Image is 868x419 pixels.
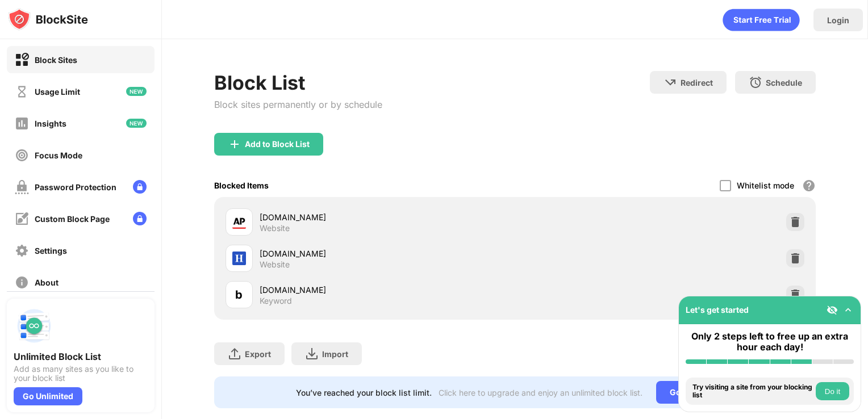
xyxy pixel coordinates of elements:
div: b [235,286,243,303]
div: Password Protection [35,182,116,192]
img: push-block-list.svg [14,305,55,346]
div: Login [827,15,849,25]
img: favicons [232,252,246,265]
div: You’ve reached your block list limit. [296,388,432,397]
div: [DOMAIN_NAME] [260,248,515,259]
div: Try visiting a site from your blocking list [692,383,813,400]
img: logo-blocksite.svg [8,8,88,31]
img: new-icon.svg [126,87,147,96]
img: about-off.svg [15,275,29,290]
img: customize-block-page-off.svg [15,212,29,226]
img: lock-menu.svg [133,180,147,194]
img: eye-not-visible.svg [827,304,838,316]
div: Import [322,349,348,359]
img: password-protection-off.svg [15,180,29,194]
div: Block Sites [35,55,77,65]
div: Insights [35,119,66,128]
img: favicons [232,215,246,229]
div: animation [723,9,800,31]
img: focus-off.svg [15,148,29,162]
div: Website [260,259,290,270]
div: [DOMAIN_NAME] [260,284,515,296]
div: About [35,278,59,287]
img: settings-off.svg [15,244,29,258]
img: new-icon.svg [126,119,147,128]
div: Block List [214,71,382,94]
button: Do it [816,382,849,400]
img: insights-off.svg [15,116,29,131]
div: Custom Block Page [35,214,110,224]
img: omni-setup-toggle.svg [842,304,854,316]
div: Schedule [766,78,802,87]
div: Only 2 steps left to free up an extra hour each day! [686,331,854,353]
img: time-usage-off.svg [15,85,29,99]
div: [DOMAIN_NAME] [260,211,515,223]
div: Add as many sites as you like to your block list [14,364,148,383]
div: Focus Mode [35,150,82,160]
div: Click here to upgrade and enjoy an unlimited block list. [439,388,642,397]
div: Go Unlimited [14,387,82,405]
div: Whitelist mode [737,181,794,190]
div: Let's get started [686,305,749,315]
div: Unlimited Block List [14,351,148,362]
img: lock-menu.svg [133,212,147,225]
div: Add to Block List [245,140,310,149]
div: Block sites permanently or by schedule [214,99,382,110]
div: Blocked Items [214,181,269,190]
img: block-on.svg [15,53,29,67]
div: Redirect [681,78,713,87]
div: Keyword [260,296,292,306]
div: Usage Limit [35,87,80,97]
div: Export [245,349,271,359]
div: Go Unlimited [656,381,734,404]
div: Settings [35,246,67,255]
div: Website [260,223,290,233]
